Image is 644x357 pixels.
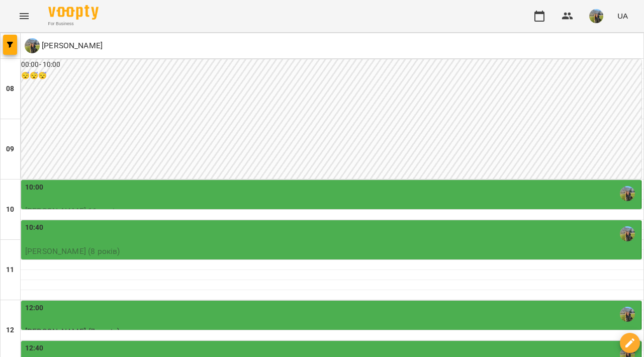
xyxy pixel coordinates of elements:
h6: 😴😴😴 [21,70,641,81]
p: Індивідуальний урок (45 хвилин) [25,257,639,270]
h6: 11 [6,264,14,276]
label: 12:00 [25,303,44,314]
span: [PERSON_NAME] 11 років [25,206,119,216]
h6: 00:00 - 10:00 [21,59,641,70]
h6: 10 [6,204,14,215]
img: Ш [25,38,40,53]
h6: 08 [6,83,14,95]
h6: 09 [6,144,14,155]
img: Шамайло Наталія Миколаївна [620,307,635,322]
label: 12:40 [25,343,44,354]
h6: 12 [6,325,14,336]
img: Voopty Logo [48,5,99,20]
span: [PERSON_NAME] (7 років) [25,327,120,336]
button: UA [613,7,632,25]
img: f0a73d492ca27a49ee60cd4b40e07bce.jpeg [589,9,603,23]
span: [PERSON_NAME] (8 років) [25,246,120,256]
span: For Business [48,21,99,27]
a: Ш [PERSON_NAME] [25,38,103,53]
span: UA [617,11,628,21]
label: 10:40 [25,222,44,233]
button: Menu [12,4,36,28]
label: 10:00 [25,182,44,193]
p: [PERSON_NAME] [40,40,103,52]
img: Шамайло Наталія Миколаївна [620,226,635,241]
div: Шамайло Наталія Миколаївна [25,38,103,53]
img: Шамайло Наталія Миколаївна [620,186,635,201]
